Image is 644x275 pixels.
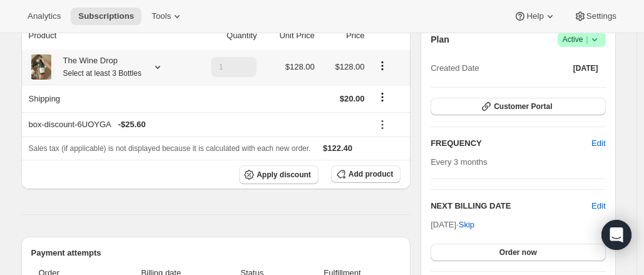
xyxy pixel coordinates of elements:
[451,215,482,235] button: Skip
[151,11,171,21] span: Tools
[506,8,563,25] button: Help
[319,22,369,49] th: Price
[78,11,134,21] span: Subscriptions
[431,220,474,229] span: [DATE] ·
[335,62,365,71] span: $128.00
[566,8,624,25] button: Settings
[20,8,68,25] button: Analytics
[431,62,479,75] span: Created Date
[28,11,61,21] span: Analytics
[71,8,141,25] button: Subscriptions
[563,33,601,46] span: Active
[331,165,401,183] button: Add product
[431,200,591,212] h2: NEXT BILLING DATE
[499,247,537,257] span: Order now
[349,169,393,179] span: Add product
[21,85,189,112] th: Shipping
[431,33,449,46] h2: Plan
[586,11,616,21] span: Settings
[144,8,191,25] button: Tools
[566,60,606,77] button: [DATE]
[260,22,318,49] th: Unit Price
[431,137,591,150] h2: FREQUENCY
[31,247,401,259] h2: Payment attempts
[591,137,605,150] span: Edit
[431,98,605,115] button: Customer Portal
[586,34,588,44] span: |
[63,69,141,78] small: Select at least 3 Bottles
[323,143,352,153] span: $122.40
[257,170,311,180] span: Apply discount
[54,54,141,80] div: The Wine Drop
[372,90,392,104] button: Shipping actions
[584,133,613,153] button: Edit
[494,101,552,112] span: Customer Portal
[340,94,365,103] span: $20.00
[239,165,319,184] button: Apply discount
[189,22,261,49] th: Quantity
[21,22,189,49] th: Product
[459,219,474,231] span: Skip
[29,118,365,131] div: box-discount-6UOYGA
[431,244,605,261] button: Order now
[29,144,311,153] span: Sales tax (if applicable) is not displayed because it is calculated with each new order.
[118,118,146,131] span: - $25.60
[526,11,543,21] span: Help
[573,63,598,73] span: [DATE]
[431,157,487,167] span: Every 3 months
[601,220,631,250] div: Open Intercom Messenger
[285,62,315,71] span: $128.00
[591,200,605,212] button: Edit
[372,59,392,73] button: Product actions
